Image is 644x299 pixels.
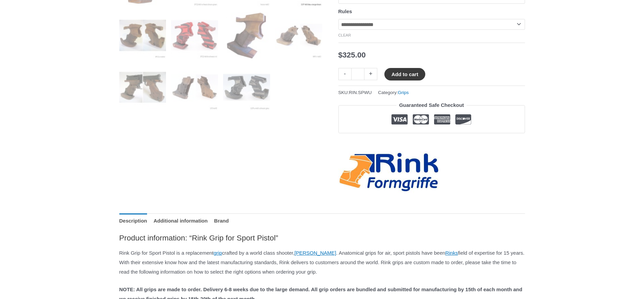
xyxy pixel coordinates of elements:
[171,12,218,59] img: Rink Grip for Sport Pistol - Image 6
[119,233,525,243] h2: Product information: “Rink Grip for Sport Pistol”
[338,51,366,59] bdi: 325.00
[351,68,364,80] input: Product quantity
[445,250,458,256] a: Rinks
[398,90,409,95] a: Grips
[338,138,525,146] iframe: Customer reviews powered by Trustpilot
[119,213,147,228] a: Description
[223,12,270,59] img: Rink Grip for Sport Pistol - Image 7
[153,213,208,228] a: Additional information
[378,88,409,97] span: Category:
[364,68,377,80] a: +
[294,250,336,256] a: [PERSON_NAME]
[223,64,270,111] img: Rink Grip for Sport Pistol - Image 11
[171,64,218,111] img: Rink Grip for Sport Pistol - Image 10
[338,33,351,37] a: Clear options
[338,88,372,97] span: SKU:
[119,12,166,59] img: Rink Grip for Sport Pistol - Image 5
[338,68,351,80] a: -
[384,68,425,80] button: Add to cart
[338,152,440,193] a: Rink-Formgriffe
[349,90,372,95] span: RIN.SPWU
[338,51,343,59] span: $
[397,100,467,110] legend: Guaranteed Safe Checkout
[275,12,322,59] img: Rink Sport Pistol Grip
[119,248,525,277] p: Rink Grip for Sport Pistol is a replacement crafted by a world class shooter, . Anatomical grips ...
[119,64,166,111] img: Rink Grip for Sport Pistol - Image 9
[214,250,222,256] a: grip
[214,213,229,228] a: Brand
[338,8,352,14] label: Rules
